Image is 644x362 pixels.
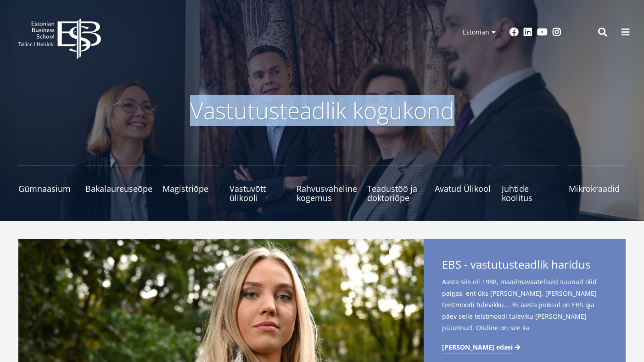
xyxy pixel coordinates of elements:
[230,184,286,202] span: Vastuvõtt ülikooli
[297,184,357,202] span: Rahvusvaheline kogemus
[230,166,286,202] a: Vastuvõtt ülikooli
[435,166,492,202] a: Avatud Ülikool
[297,166,357,202] a: Rahvusvaheline kogemus
[510,28,519,37] a: Facebook
[85,184,152,193] span: Bakalaureuseõpe
[162,166,219,202] a: Magistriõpe
[464,257,468,272] span: -
[442,343,513,352] span: [PERSON_NAME] edasi
[442,257,461,272] span: EBS
[502,166,559,202] a: Juhtide koolitus
[502,184,559,202] span: Juhtide koolitus
[442,343,522,352] a: [PERSON_NAME] edasi
[85,166,152,202] a: Bakalaureuseõpe
[523,28,532,37] a: Linkedin
[162,184,219,193] span: Magistriõpe
[435,184,492,193] span: Avatud Ülikool
[442,276,607,348] span: Aasta siis oli 1988, maailmavaatelised suunad olid paigas, ent üks [PERSON_NAME], [PERSON_NAME] t...
[537,28,548,37] a: Youtube
[569,166,626,202] a: Mikrokraadid
[470,257,549,272] span: vastutusteadlik
[79,97,566,124] p: Vastutusteadlik kogukond
[552,28,561,37] a: Instagram
[18,184,75,193] span: Gümnaasium
[367,166,424,202] a: Teadustöö ja doktoriõpe
[569,184,626,193] span: Mikrokraadid
[367,184,424,202] span: Teadustöö ja doktoriõpe
[551,257,590,272] span: haridus
[18,166,75,202] a: Gümnaasium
